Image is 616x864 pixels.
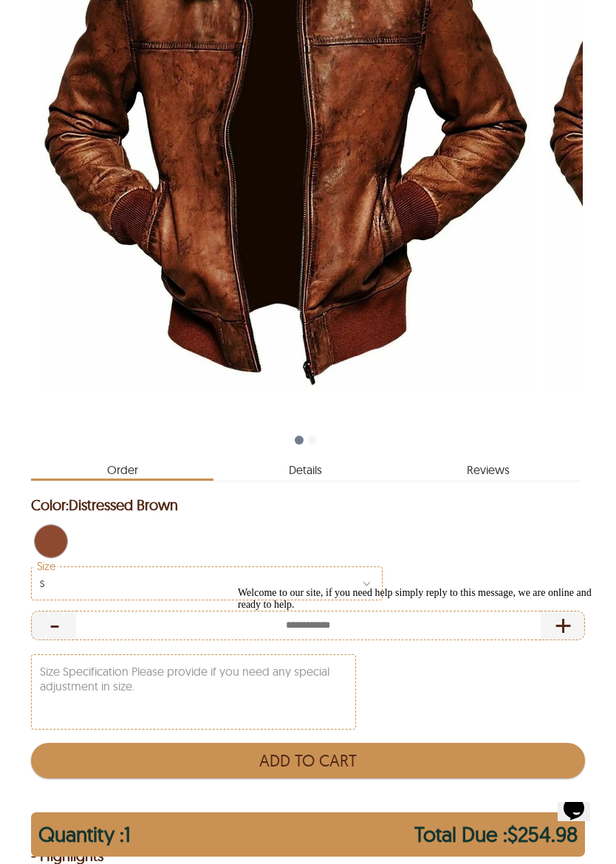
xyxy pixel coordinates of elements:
span: Distressed Brown [69,496,178,514]
div: Total Due : $254.98 [414,820,578,857]
h2: Selected Color: by Distressed Brown [31,490,586,520]
div: Decrease Quantity of Item [31,611,76,640]
iframe: PayPal [31,786,586,826]
div: Welcome to our site, if you need help simply reply to this message, we are online and ready to help. [6,6,375,30]
span: Order [31,455,214,481]
label: Size [32,561,58,572]
span: Details [213,455,397,479]
button: Add to Cart [31,743,586,778]
span: S [40,576,45,591]
iframe: chat widget [232,581,601,798]
div: - Highlights [31,848,586,863]
span: reviews [397,455,580,479]
iframe: chat widget [552,802,601,849]
textarea: Size Specification Please provide if you need any special adjustment in size. [32,655,355,729]
div: Distressed Brown [31,521,71,561]
span: Welcome to our site, if you need help simply reply to this message, we are online and ready to help. [6,6,360,29]
div: Quantity : 1 [38,820,131,857]
div: Size [31,566,383,600]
